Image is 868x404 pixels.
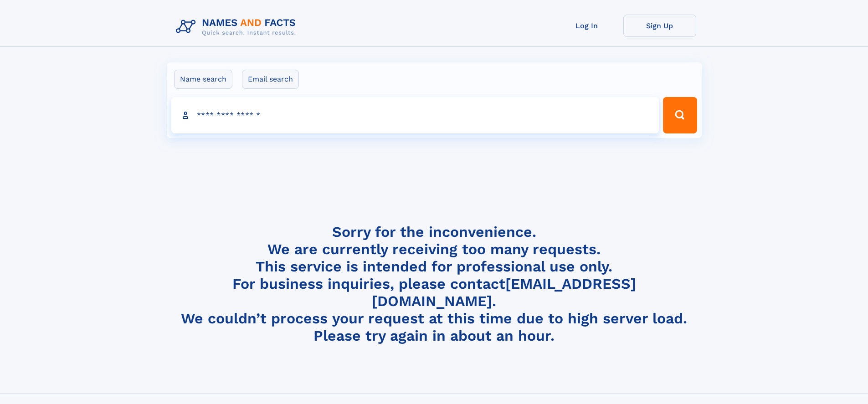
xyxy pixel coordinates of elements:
[623,15,696,37] a: Sign Up
[174,70,232,89] label: Name search
[242,70,299,89] label: Email search
[172,15,303,39] img: Logo Names and Facts
[171,97,659,133] input: search input
[172,223,696,345] h4: Sorry for the inconvenience. We are currently receiving too many requests. This service is intend...
[372,275,636,310] a: [EMAIL_ADDRESS][DOMAIN_NAME]
[550,15,623,37] a: Log In
[663,97,697,133] button: Search Button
